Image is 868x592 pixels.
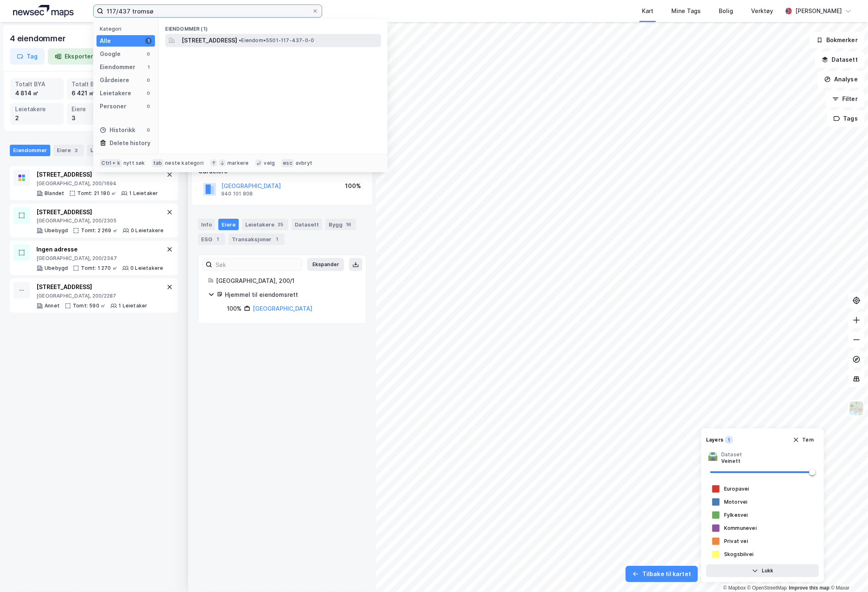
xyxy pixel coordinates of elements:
button: Tøm [787,433,819,446]
div: Annet [45,303,60,309]
div: Kontrollprogram for chat [827,553,868,592]
div: Hjemmel til eiendomsrett [225,290,356,300]
div: Bolig [719,6,733,16]
div: 0 [145,103,152,110]
div: Tomt: 2 269 ㎡ [81,227,118,234]
div: ESG [198,233,225,245]
div: Kategori [100,26,155,32]
div: 0 [145,77,152,83]
input: Søk [212,258,302,271]
div: Verktøy [751,6,773,16]
div: neste kategori [165,160,204,166]
div: Gårdeiere [100,75,129,85]
a: OpenStreetMap [747,585,787,591]
span: • [239,37,241,43]
div: Motorvei [724,499,748,505]
button: Filter [825,91,865,107]
div: [GEOGRAPHIC_DATA], 200/2347 [36,255,163,262]
div: 1 [214,235,222,243]
div: Veinett [721,458,742,464]
button: Tag [10,48,45,65]
div: [GEOGRAPHIC_DATA], 200/1694 [36,180,158,187]
button: Tags [827,110,865,127]
div: Eiendommer (1) [159,19,388,34]
div: Leietakere [15,105,59,114]
div: 1 [273,235,281,243]
div: Dataset [721,451,742,458]
input: Søk på adresse, matrikkel, gårdeiere, leietakere eller personer [103,5,312,17]
div: Tomt: 590 ㎡ [73,303,105,309]
div: [GEOGRAPHIC_DATA], 200/2305 [36,218,164,224]
div: [STREET_ADDRESS] [36,282,147,292]
div: Privat vei [724,538,748,545]
div: 3 [72,146,81,155]
div: [STREET_ADDRESS] [36,207,164,217]
div: Google [100,49,121,59]
div: Datasett [292,219,322,230]
div: tab [152,159,164,167]
div: 100% [345,181,361,191]
a: Mapbox [723,585,746,591]
div: 1 Leietaker [129,190,158,197]
div: 1 [145,64,152,70]
div: 0 [145,90,152,96]
div: Tomt: 1 270 ㎡ [81,265,117,271]
img: logo.a4113a55bc3d86da70a041830d287a7e.svg [13,5,74,17]
div: [PERSON_NAME] [795,6,842,16]
div: Alle [100,36,111,46]
iframe: Chat Widget [827,553,868,592]
div: Delete history [110,138,150,148]
div: avbryt [296,160,312,166]
div: 0 Leietakere [130,265,163,271]
div: Layers [706,437,723,443]
div: 1 [725,436,733,444]
div: Blandet [45,190,64,197]
div: Fylkesvei [724,512,748,518]
div: Tomt: 21 180 ㎡ [77,190,116,197]
img: Z [849,401,864,416]
div: Transaksjoner [229,233,285,245]
div: Kart [642,6,653,16]
div: 6 421 ㎡ [72,89,116,98]
a: Improve this map [789,585,830,591]
div: Ubebygd [45,265,68,271]
div: Leietakere [87,145,132,156]
div: esc [281,159,294,167]
div: 4 eiendommer [10,32,67,45]
span: [STREET_ADDRESS] [182,36,237,45]
div: 4 814 ㎡ [15,89,59,98]
div: 3 [72,114,116,123]
button: Ekspander [307,258,344,271]
div: Eiere [72,105,116,114]
div: Totalt BYA [15,80,59,89]
div: nytt søk [123,160,145,166]
button: Analyse [817,71,865,87]
button: Eksporter til Excel [48,48,124,65]
button: Lukk [706,564,819,577]
div: Ingen adresse [36,244,163,254]
div: Europavei [724,486,749,492]
div: Eiendommer [10,145,50,156]
button: Datasett [815,52,865,68]
div: Historikk [100,125,135,135]
div: Eiere [218,219,239,230]
div: markere [227,160,249,166]
div: 940 101 808 [221,191,253,197]
div: 0 Leietakere [131,227,164,234]
div: Eiere [54,145,84,156]
div: Leietakere [242,219,288,230]
div: [GEOGRAPHIC_DATA], 200/1 [216,276,356,286]
div: Ubebygd [45,227,68,234]
div: Leietakere [100,88,131,98]
div: Eiendommer [100,62,135,72]
div: 0 [145,127,152,133]
div: Kommunevei [724,525,757,531]
div: Skogsbilvei [724,551,754,558]
div: 🛣️ [708,451,718,464]
div: 0 [145,51,152,57]
div: 1 [145,38,152,44]
div: velg [264,160,275,166]
button: Bokmerker [810,32,865,48]
div: 16 [344,220,353,229]
div: 1 Leietaker [119,303,147,309]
